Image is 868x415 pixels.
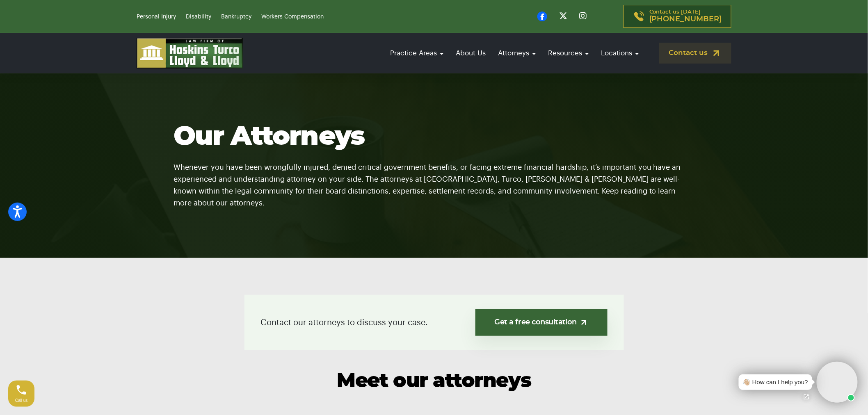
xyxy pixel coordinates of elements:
a: Resources [544,41,593,65]
div: Contact our attorneys to discuss your case. [244,295,624,350]
p: Contact us [DATE] [649,9,722,23]
a: Attorneys [494,41,540,65]
a: Contact us [659,43,731,64]
div: 👋🏼 How can I help you? [743,378,808,387]
img: arrow-up-right-light.svg [580,318,588,327]
span: Call us [15,398,28,403]
a: Workers Compensation [261,14,324,20]
a: Bankruptcy [221,14,251,20]
a: Locations [597,41,643,65]
p: Whenever you have been wrongfully injured, denied critical government benefits, or facing extreme... [174,151,694,209]
h1: Our Attorneys [174,123,694,151]
a: Contact us [DATE][PHONE_NUMBER] [624,5,731,28]
a: Practice Areas [386,41,448,65]
h2: Meet our attorneys [174,371,694,392]
a: Get a free consultation [475,309,607,336]
a: Personal Injury [137,14,176,20]
span: [PHONE_NUMBER] [649,15,722,23]
a: Disability [186,14,211,20]
a: Open chat [798,388,815,406]
a: About Us [452,41,490,65]
img: logo [137,38,243,68]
